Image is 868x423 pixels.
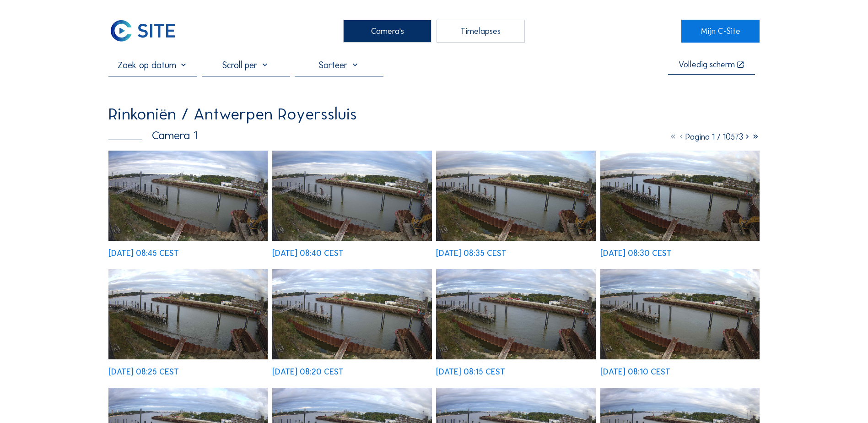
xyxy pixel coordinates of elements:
div: [DATE] 08:30 CEST [600,249,672,257]
div: [DATE] 08:10 CEST [600,368,670,376]
div: Rinkoniën / Antwerpen Royerssluis [108,106,357,122]
img: image_53049833 [600,151,760,241]
a: Mijn C-Site [681,20,760,43]
a: C-SITE Logo [108,20,187,43]
img: image_53050066 [272,151,431,241]
div: Timelapses [437,20,525,43]
div: [DATE] 08:20 CEST [272,368,344,376]
img: C-SITE Logo [108,20,177,43]
div: [DATE] 08:25 CEST [108,368,179,376]
div: Camera's [343,20,431,43]
div: [DATE] 08:40 CEST [272,249,344,257]
span: Pagina 1 / 10573 [685,132,743,142]
input: Zoek op datum 󰅀 [108,60,197,70]
div: [DATE] 08:45 CEST [108,249,179,257]
div: [DATE] 08:35 CEST [436,249,507,257]
img: image_53049542 [272,269,431,359]
img: image_53049985 [436,151,595,241]
img: image_53049686 [108,269,268,359]
div: Camera 1 [108,130,197,141]
img: image_53049467 [436,269,595,359]
div: [DATE] 08:15 CEST [436,368,505,376]
img: image_53049292 [600,269,760,359]
img: image_53050202 [108,151,268,241]
div: Volledig scherm [679,60,735,69]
